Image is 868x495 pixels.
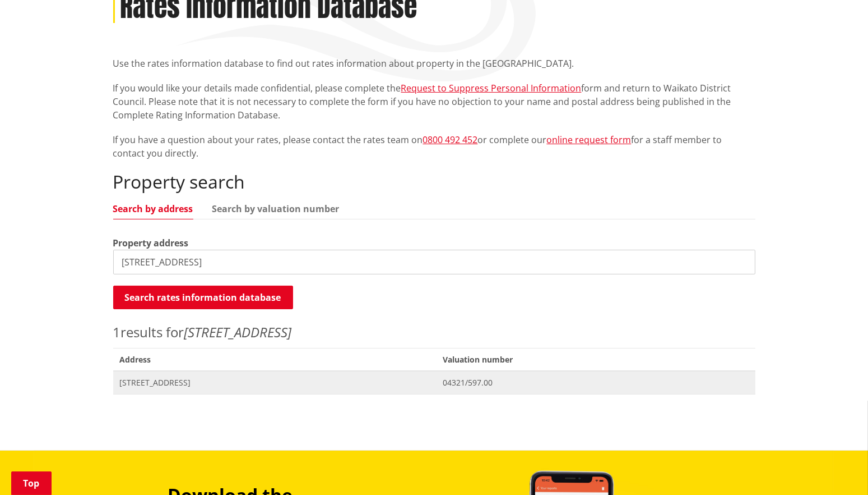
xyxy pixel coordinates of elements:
span: 1 [113,323,121,341]
em: [STREET_ADDRESS] [184,323,292,341]
p: If you have a question about your rates, please contact the rates team on or complete our for a s... [113,133,755,160]
a: [STREET_ADDRESS] 04321/597.00 [113,371,755,394]
a: 0800 492 452 [423,134,478,146]
a: Top [11,471,52,495]
span: Valuation number [436,348,755,371]
iframe: Messenger Launcher [816,448,857,488]
span: [STREET_ADDRESS] [120,377,430,388]
a: Request to Suppress Personal Information [401,82,582,94]
input: e.g. Duke Street NGARUAWAHIA [113,250,755,274]
span: 04321/597.00 [443,377,748,388]
h2: Property search [113,171,755,192]
p: If you would like your details made confidential, please complete the form and return to Waikato ... [113,81,755,122]
a: online request form [547,134,632,146]
button: Search rates information database [113,286,293,309]
a: Search by valuation number [212,204,340,213]
a: Search by address [113,204,193,213]
span: Address [113,348,437,371]
p: Use the rates information database to find out rates information about property in the [GEOGRAPHI... [113,57,755,70]
p: results for [113,322,755,342]
label: Property address [113,236,189,250]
